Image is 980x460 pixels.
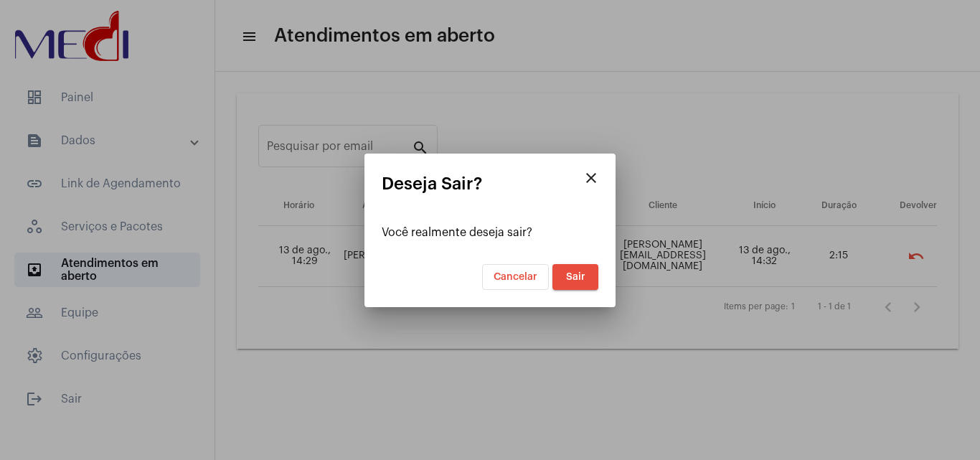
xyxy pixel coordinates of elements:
[382,174,598,193] mat-card-title: Deseja Sair?
[482,264,549,290] button: Cancelar
[382,226,598,239] div: Você realmente deseja sair?
[583,169,600,187] mat-icon: close
[494,272,537,282] span: Cancelar
[552,264,598,290] button: Sair
[566,272,585,282] span: Sair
